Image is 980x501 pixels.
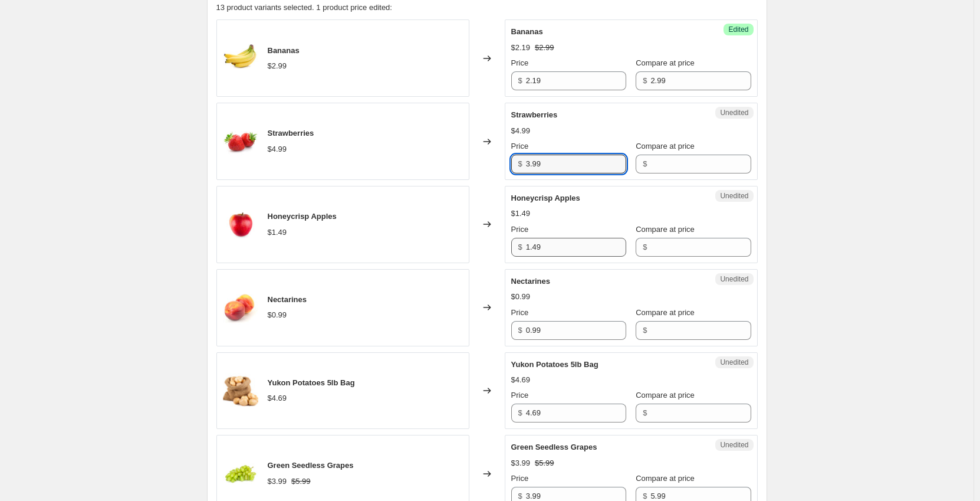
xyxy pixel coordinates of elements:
[636,58,695,67] span: Compare at price
[268,295,307,304] span: Nectarines
[535,457,554,469] strike: $5.99
[636,225,695,234] span: Compare at price
[511,225,529,234] span: Price
[268,461,354,470] span: Green Seedless Grapes
[643,159,647,168] span: $
[268,60,287,72] div: $2.99
[518,159,522,168] span: $
[511,391,529,400] span: Price
[268,378,355,387] span: Yukon Potatoes 5lb Bag
[268,476,287,487] div: $3.99
[511,291,531,303] div: $0.99
[223,456,258,492] img: Grapes_White_SL_80x.jpg
[518,76,522,85] span: $
[643,408,647,417] span: $
[223,124,258,159] img: Strawberries_web_80x.jpg
[268,309,287,321] div: $0.99
[720,358,748,367] span: Unedited
[720,191,748,201] span: Unedited
[535,42,554,54] strike: $2.99
[511,277,550,286] span: Nectarines
[728,25,748,34] span: Edited
[511,457,531,469] div: $3.99
[511,27,543,36] span: Bananas
[511,125,531,137] div: $4.99
[511,443,597,451] span: Green Seedless Grapes
[268,143,287,155] div: $4.99
[643,326,647,335] span: $
[223,373,258,408] img: yellowpotatobag_80x.jpg
[518,408,522,417] span: $
[518,492,522,500] span: $
[268,212,337,221] span: Honeycrisp Apples
[720,108,748,117] span: Unedited
[268,227,287,238] div: $1.49
[636,142,695,150] span: Compare at price
[636,391,695,400] span: Compare at price
[216,3,392,12] span: 13 product variants selected. 1 product price edited:
[643,492,647,500] span: $
[511,474,529,483] span: Price
[223,207,258,242] img: Apple_Honeycrisp_80x.jpg
[511,208,531,220] div: $1.49
[643,243,647,251] span: $
[268,129,314,137] span: Strawberries
[720,440,748,450] span: Unedited
[223,290,258,325] img: Nectarines2_80x.jpg
[511,194,580,202] span: Honeycrisp Apples
[511,110,558,119] span: Strawberries
[511,58,529,67] span: Price
[223,41,258,76] img: bananas_80x.jpg
[518,243,522,251] span: $
[511,142,529,150] span: Price
[291,476,311,487] strike: $5.99
[268,46,300,55] span: Bananas
[518,326,522,335] span: $
[643,76,647,85] span: $
[636,474,695,483] span: Compare at price
[636,308,695,317] span: Compare at price
[511,308,529,317] span: Price
[511,360,598,369] span: Yukon Potatoes 5lb Bag
[268,392,287,404] div: $4.69
[720,274,748,284] span: Unedited
[511,42,531,54] div: $2.19
[511,374,531,386] div: $4.69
